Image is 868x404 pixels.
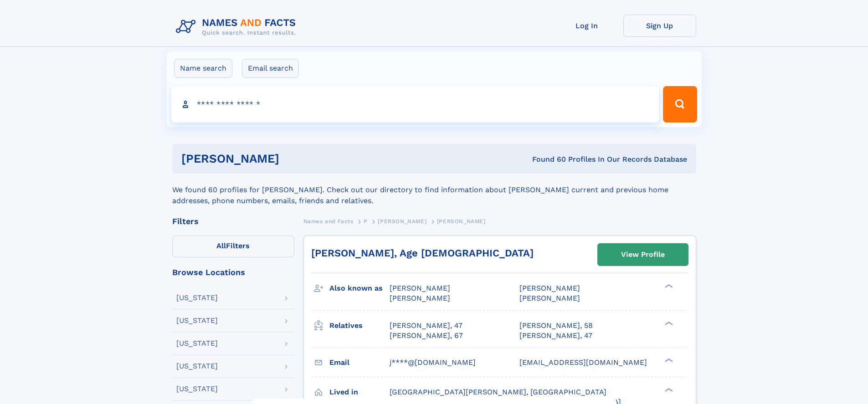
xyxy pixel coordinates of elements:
span: All [216,241,226,250]
div: Browse Locations [172,268,294,276]
div: [US_STATE] [176,363,218,370]
a: View Profile [598,244,688,266]
div: [US_STATE] [176,317,218,324]
div: ❯ [663,387,673,393]
h3: Lived in [329,384,390,400]
span: [PERSON_NAME] [437,218,486,225]
a: [PERSON_NAME] [378,215,426,227]
img: Logo Names and Facts [172,15,303,39]
a: [PERSON_NAME], 47 [519,331,592,341]
label: Name search [174,59,232,78]
h1: [PERSON_NAME] [181,153,406,164]
div: View Profile [621,244,665,265]
div: We found 60 profiles for [PERSON_NAME]. Check out our directory to find information about [PERSON... [172,174,696,206]
a: [PERSON_NAME], 67 [390,331,463,341]
label: Email search [242,59,299,78]
div: ❯ [663,357,673,363]
span: [GEOGRAPHIC_DATA][PERSON_NAME], [GEOGRAPHIC_DATA] [390,388,606,396]
div: [US_STATE] [176,294,218,302]
a: Names and Facts [303,215,354,227]
span: [PERSON_NAME] [378,218,426,225]
div: Found 60 Profiles In Our Records Database [406,154,687,164]
a: Sign Up [623,15,696,37]
h3: Relatives [329,318,390,333]
h3: Email [329,355,390,370]
h3: Also known as [329,281,390,296]
span: [PERSON_NAME] [519,284,580,292]
span: [PERSON_NAME] [390,284,450,292]
div: [US_STATE] [176,340,218,347]
button: Search Button [663,86,697,123]
div: Filters [172,217,294,225]
div: [US_STATE] [176,385,218,393]
span: P [364,218,368,225]
span: [PERSON_NAME] [519,294,580,302]
a: [PERSON_NAME], 58 [519,321,593,331]
div: ❯ [663,320,673,326]
span: [PERSON_NAME] [390,294,450,302]
a: P [364,215,368,227]
a: [PERSON_NAME], 47 [390,321,462,331]
a: [PERSON_NAME], Age [DEMOGRAPHIC_DATA] [311,247,534,259]
input: search input [171,86,659,123]
a: Log In [550,15,623,37]
span: [EMAIL_ADDRESS][DOMAIN_NAME] [519,358,647,367]
div: ❯ [663,283,673,289]
label: Filters [172,235,294,257]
